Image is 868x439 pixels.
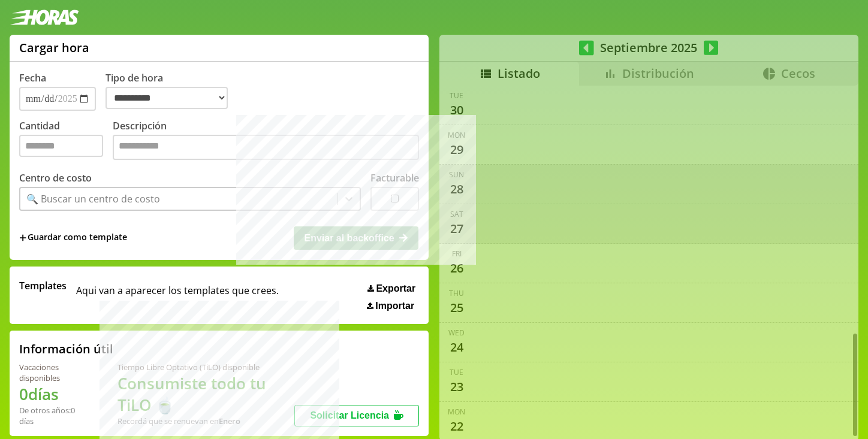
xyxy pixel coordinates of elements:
img: logotipo [10,10,79,25]
h1: Cargar hora [19,40,89,56]
button: Solicitar Licencia [294,405,419,426]
h1: 0 días [19,383,89,405]
span: +Guardar como template [19,231,127,244]
label: Facturable [370,171,419,184]
span: Exportar [376,283,415,294]
div: De otros años: 0 días [19,405,89,426]
input: Cantidad [19,135,103,157]
span: Solicitar Licencia [310,410,389,420]
div: 🔍 Buscar un centro de costo [26,192,160,205]
h2: Información útil [19,341,113,357]
label: Cantidad [19,119,113,163]
label: Centro de costo [19,171,92,184]
span: + [19,231,26,244]
button: Exportar [364,283,419,295]
span: Importar [375,301,414,311]
div: Recordá que se renuevan en [117,416,295,426]
div: Vacaciones disponibles [19,362,89,383]
div: Tiempo Libre Optativo (TiLO) disponible [117,362,295,373]
select: Tipo de hora [106,87,228,109]
b: Enero [219,416,240,426]
h1: Consumiste todo tu TiLO 🍵 [117,373,295,416]
label: Descripción [113,119,419,163]
span: Templates [19,279,67,292]
textarea: Descripción [113,135,419,160]
span: Aqui van a aparecer los templates que crees. [76,279,279,311]
label: Fecha [19,71,46,84]
label: Tipo de hora [106,71,237,111]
